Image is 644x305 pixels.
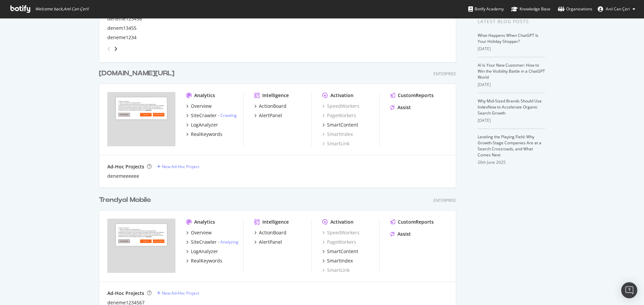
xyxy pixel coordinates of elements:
div: ActionBoard [259,103,286,109]
div: Knowledge Base [511,6,550,12]
a: denem13455 [107,25,137,31]
div: Open Intercom Messenger [621,282,637,298]
div: New Ad-Hoc Project [162,164,199,169]
div: - [218,112,237,118]
div: Assist [397,104,411,111]
div: Overview [191,103,212,109]
a: SpeedWorkers [322,103,360,109]
div: ActionBoard [259,229,286,236]
div: AlertPanel [259,239,282,245]
a: LogAnalyzer [186,122,218,128]
a: Leveling the Playing Field: Why Growth-Stage Companies Are at a Search Crossroads, and What Comes... [478,134,541,158]
a: SiteCrawler- Analyzing [186,239,238,245]
div: Botify Academy [468,6,504,12]
a: AlertPanel [254,239,282,245]
div: Assist [397,231,411,237]
a: SiteCrawler- Crawling [186,112,237,119]
img: trendyol.com/ro [107,92,175,146]
div: Activation [330,219,354,225]
div: [DOMAIN_NAME][URL] [99,69,174,78]
a: Crawling [220,112,237,118]
div: Latest Blog Posts [478,18,545,25]
a: AI Is Your New Customer: How to Win the Visibility Battle in a ChatGPT World [478,62,545,80]
a: Assist [390,231,411,237]
div: Trendyol Mobile [99,195,151,205]
div: angle-right [113,46,118,52]
a: CustomReports [390,219,434,225]
div: [DATE] [478,82,545,88]
button: Anıl Can Çeri [592,4,641,14]
a: SmartContent [322,248,358,255]
div: Analytics [194,92,215,99]
a: Overview [186,103,212,109]
a: What Happens When ChatGPT Is Your Holiday Shopper? [478,32,538,44]
a: SmartLink [322,140,350,147]
a: SmartContent [322,122,358,128]
a: ActionBoard [254,229,286,236]
div: Overview [191,229,212,236]
a: SmartLink [322,267,350,274]
a: Trendyol Mobile [99,195,154,205]
div: Activation [330,92,354,99]
div: Intelligence [262,92,289,99]
div: RealKeywords [191,131,222,138]
div: [DATE] [478,118,545,124]
div: Organizations [558,6,592,12]
div: AlertPanel [259,112,282,119]
div: RealKeywords [191,257,222,264]
div: SmartContent [327,122,358,128]
a: Assist [390,104,411,111]
a: LogAnalyzer [186,248,218,255]
a: PageWorkers [322,239,356,245]
div: LogAnalyzer [191,248,218,255]
a: New Ad-Hoc Project [157,290,199,296]
a: SmartIndex [322,131,353,138]
a: RealKeywords [186,257,222,264]
div: CustomReports [398,219,434,225]
a: ActionBoard [254,103,286,109]
span: Anıl Can Çeri [606,6,630,12]
a: RealKeywords [186,131,222,138]
div: CustomReports [398,92,434,99]
div: SiteCrawler [191,112,217,119]
a: denemeeeeee [107,173,139,179]
div: New Ad-Hoc Project [162,290,199,296]
a: CustomReports [390,92,434,99]
div: SmartIndex [327,257,353,264]
div: [DATE] [478,46,545,52]
a: Overview [186,229,212,236]
a: Analyzing [220,239,238,245]
div: Intelligence [262,219,289,225]
a: AlertPanel [254,112,282,119]
div: Enterprise [433,198,456,203]
div: Ad-Hoc Projects [107,290,144,297]
div: deneme123456 [107,15,142,22]
a: Why Mid-Sized Brands Should Use IndexNow to Accelerate Organic Search Growth [478,98,542,116]
div: angle-left [105,44,113,54]
a: [DOMAIN_NAME][URL] [99,69,177,78]
span: Welcome back, Anıl Can Çeri ! [35,6,89,12]
div: Analytics [194,219,215,225]
div: - [218,239,238,245]
div: SiteCrawler [191,239,217,245]
div: Ad-Hoc Projects [107,163,144,170]
img: trendyol.com [107,219,175,273]
div: SmartContent [327,248,358,255]
div: 26th June 2025 [478,159,545,165]
a: deneme1234 [107,34,137,41]
a: SpeedWorkers [322,229,360,236]
a: PageWorkers [322,112,356,119]
a: New Ad-Hoc Project [157,164,199,169]
a: SmartIndex [322,257,353,264]
div: LogAnalyzer [191,122,218,128]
